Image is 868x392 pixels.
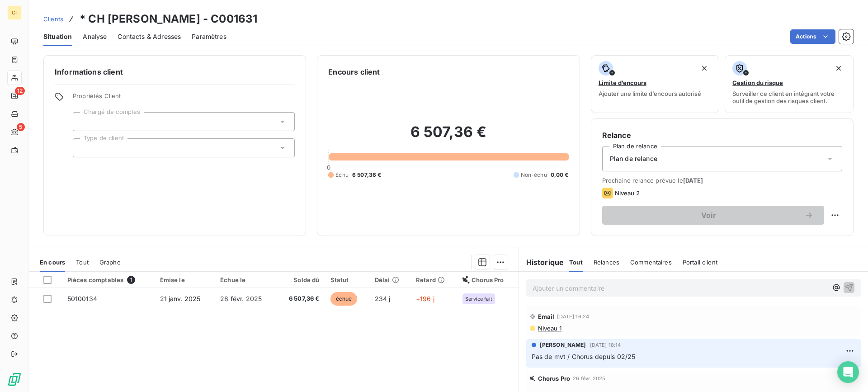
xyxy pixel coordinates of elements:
h6: Relance [602,130,842,141]
div: Solde dû [282,276,319,283]
span: Non-échu [521,171,547,179]
span: Tout [569,259,583,266]
div: Open Intercom Messenger [837,361,859,383]
h6: Encours client [328,66,380,77]
span: Gestion du risque [732,79,783,86]
span: 28 févr. 2025 [220,295,262,302]
button: Limite d’encoursAjouter une limite d’encours autorisé [591,55,720,113]
span: 12 [15,87,25,95]
h2: 6 507,36 € [328,123,568,150]
span: [DATE] 16:24 [557,314,589,319]
button: Voir [602,206,824,225]
span: 0 [327,164,330,171]
input: Ajouter une valeur [80,118,88,126]
div: Chorus Pro [462,276,513,283]
span: Voir [613,212,804,219]
span: Limite d’encours [599,79,646,86]
span: [DATE] 18:14 [590,342,621,348]
span: [PERSON_NAME] [540,341,586,349]
div: Émise le [160,276,210,283]
span: Échu [335,171,349,179]
span: +196 j [416,295,434,302]
span: Clients [43,15,63,23]
span: Email [538,313,555,320]
div: Échue le [220,276,271,283]
span: 234 j [375,295,391,302]
span: 5 [17,123,25,131]
h6: Informations client [55,66,295,77]
span: Commentaires [630,259,672,266]
span: Pas de mvt / Chorus depuis 02/25 [532,353,636,360]
span: 21 janv. 2025 [160,295,201,302]
span: Ajouter une limite d’encours autorisé [599,90,701,97]
span: Portail client [683,259,717,266]
span: 0,00 € [551,171,569,179]
span: Analyse [83,32,107,41]
span: Niveau 1 [537,325,561,332]
span: 6 507,36 € [352,171,382,179]
span: Graphe [99,259,121,266]
div: CI [7,5,22,20]
span: échue [330,292,358,306]
h3: * CH [PERSON_NAME] - C001631 [80,11,257,27]
a: Clients [43,14,63,24]
span: Surveiller ce client en intégrant votre outil de gestion des risques client. [732,90,846,104]
div: Pièces comptables [67,276,149,284]
input: Ajouter une valeur [80,144,88,152]
div: Statut [330,276,364,283]
img: Logo LeanPay [7,372,22,387]
span: Service fait [465,296,492,302]
div: Retard [416,276,452,283]
span: En cours [40,259,65,266]
span: Situation [43,32,72,41]
span: Prochaine relance prévue le [602,177,842,184]
span: [DATE] [683,177,703,184]
span: Contacts & Adresses [118,32,181,41]
span: 1 [127,276,135,284]
button: Gestion du risqueSurveiller ce client en intégrant votre outil de gestion des risques client. [725,55,854,113]
span: Chorus Pro [538,375,571,382]
span: 50100134 [67,295,97,302]
span: Niveau 2 [615,189,640,197]
button: Actions [790,29,835,44]
span: Relances [594,259,619,266]
span: Tout [76,259,89,266]
h6: Historique [519,257,564,268]
span: Paramètres [192,32,226,41]
div: Délai [375,276,405,283]
span: Plan de relance [610,154,657,163]
span: 26 févr. 2025 [573,376,605,381]
span: Propriétés Client [73,92,295,105]
span: 6 507,36 € [282,294,319,303]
